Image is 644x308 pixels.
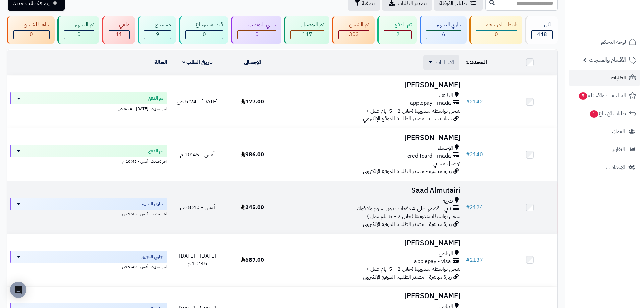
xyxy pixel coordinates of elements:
[396,30,400,39] span: 2
[363,220,452,228] span: زيارة مباشرة - مصدر الطلب: الموقع الإلكتروني
[179,252,216,268] span: [DATE] - [DATE] 10:35 م
[148,148,163,155] span: تم الدفع
[426,31,461,39] div: 6
[5,16,56,44] a: جاهز للشحن 0
[410,99,451,107] span: applepay - mada
[339,31,369,39] div: 303
[367,212,460,220] span: شحن بواسطة مندوبينا (خلال 2 - 5 ايام عمل )
[363,273,452,281] span: زيارة مباشرة - مصدر الطلب: الموقع الإلكتروني
[237,21,276,29] div: جاري التوصيل
[414,258,451,265] span: applepay - visa
[109,31,129,39] div: 11
[64,31,94,39] div: 0
[144,21,171,29] div: مسترجع
[407,152,451,160] span: creditcard - mada
[355,205,451,213] span: تابي - قسّمها على 4 دفعات بدون رسوم ولا فوائد
[230,16,283,44] a: جاري التوصيل 0
[144,31,170,39] div: 9
[241,150,264,159] span: 986.00
[569,141,640,158] a: التقارير
[569,70,640,86] a: الطلبات
[384,31,411,39] div: 2
[241,98,264,106] span: 177.00
[569,123,640,140] a: العملاء
[466,150,483,159] a: #2140
[363,167,452,175] span: زيارة مباشرة - مصدر الطلب: الموقع الإلكتروني
[579,92,587,100] span: 5
[439,250,453,258] span: الرياض
[589,55,626,65] span: الأقسام والمنتجات
[148,95,163,102] span: تم الدفع
[202,30,206,39] span: 0
[384,21,411,29] div: تم الدفع
[14,31,49,39] div: 0
[338,21,369,29] div: تم الشحن
[238,31,276,39] div: 0
[109,21,130,29] div: ملغي
[466,150,470,159] span: #
[283,239,460,247] h3: [PERSON_NAME]
[439,92,453,99] span: الطائف
[466,58,500,66] div: المحدد:
[10,282,26,298] div: Open Intercom Messenger
[495,30,498,39] span: 0
[537,30,547,39] span: 448
[442,30,445,39] span: 6
[367,265,460,273] span: شحن بواسطة مندوبينا (خلال 2 - 5 ايام عمل )
[363,115,452,123] span: سناب شات - مصدر الطلب: الموقع الإلكتروني
[466,58,469,66] span: 1
[466,203,483,211] a: #2124
[116,30,122,39] span: 11
[611,73,626,82] span: الطلبات
[255,30,259,39] span: 0
[367,107,460,115] span: شحن بواسطة مندوبينا (خلال 2 - 5 ايام عمل )
[156,30,159,39] span: 9
[101,16,136,44] a: ملغي 11
[241,256,264,264] span: 687.00
[10,210,167,217] div: اخر تحديث: أمس - 9:45 ص
[438,144,453,152] span: الإحساء
[56,16,100,44] a: تم التجهيز 0
[283,187,460,194] h3: Saad Almutairi
[180,150,215,159] span: أمس - 10:45 م
[30,30,33,39] span: 0
[10,104,167,112] div: اخر تحديث: [DATE] - 5:24 ص
[136,16,177,44] a: مسترجع 9
[601,37,626,47] span: لوحة التحكم
[302,30,312,39] span: 117
[466,98,483,106] a: #2142
[290,21,324,29] div: تم التوصيل
[436,58,454,67] span: الاجراءات
[283,81,460,89] h3: [PERSON_NAME]
[185,21,223,29] div: قيد الاسترجاع
[177,16,230,44] a: قيد الاسترجاع 0
[531,21,553,29] div: الكل
[569,105,640,122] a: طلبات الإرجاع1
[376,16,418,44] a: تم الدفع 2
[466,256,470,264] span: #
[426,21,461,29] div: جاري التجهيز
[141,200,163,207] span: جاري التجهيز
[154,58,167,66] a: الحالة
[468,16,523,44] a: بانتظار المراجعة 0
[578,91,626,100] span: المراجعات والأسئلة
[64,21,94,29] div: تم التجهيز
[606,163,625,172] span: الإعدادات
[466,256,483,264] a: #2137
[177,98,218,106] span: [DATE] - 5:24 ص
[476,21,517,29] div: بانتظار المراجعة
[569,88,640,104] a: المراجعات والأسئلة5
[331,16,376,44] a: تم الشحن 303
[418,16,468,44] a: جاري التجهيز 6
[180,203,215,211] span: أمس - 8:40 ص
[349,30,359,39] span: 303
[466,203,470,211] span: #
[291,31,324,39] div: 117
[612,127,625,136] span: العملاء
[186,31,223,39] div: 0
[10,263,167,270] div: اخر تحديث: أمس - 9:40 ص
[429,58,454,67] a: الاجراءات
[590,110,598,118] span: 1
[283,292,460,300] h3: [PERSON_NAME]
[244,58,261,66] a: الإجمالي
